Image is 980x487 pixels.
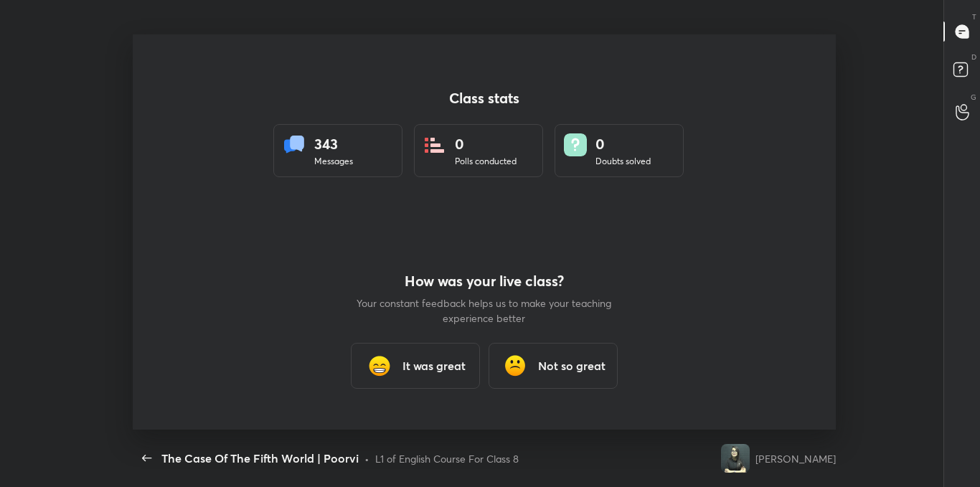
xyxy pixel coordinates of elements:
div: 0 [595,133,651,155]
p: D [971,52,976,62]
h3: It was great [402,357,466,374]
p: G [971,92,976,103]
img: doubts.8a449be9.svg [564,133,587,156]
div: Polls conducted [455,155,517,168]
div: Messages [314,155,353,168]
div: 343 [314,133,353,155]
h4: Class stats [273,90,695,107]
div: L1 of English Course For Class 8 [375,451,519,466]
img: statsPoll.b571884d.svg [423,133,446,156]
h4: How was your live class? [355,273,613,290]
img: grinning_face_with_smiling_eyes_cmp.gif [365,351,394,380]
p: Your constant feedback helps us to make your teaching experience better [355,295,613,326]
h3: Not so great [538,357,606,374]
div: The Case Of The Fifth World | Poorvi [161,450,359,467]
p: T [972,11,976,22]
div: • [364,451,369,466]
div: Doubts solved [595,155,651,168]
img: frowning_face_cmp.gif [501,351,529,380]
img: d23110df9a514685b83056fc8aede4cf.jpg [721,444,750,473]
div: [PERSON_NAME] [755,451,836,466]
div: 0 [455,133,517,155]
img: statsMessages.856aad98.svg [283,133,306,156]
